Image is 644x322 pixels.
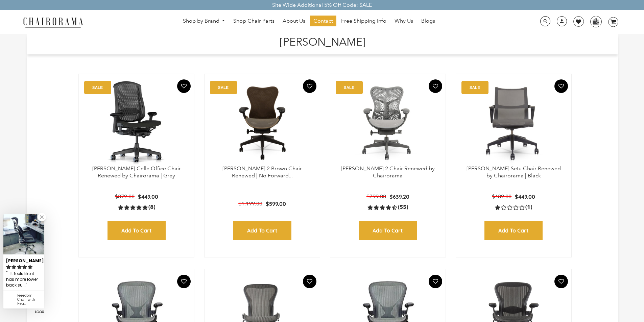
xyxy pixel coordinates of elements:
[525,204,532,211] span: (1)
[138,193,158,200] span: $449.00
[515,193,535,200] span: $449.00
[591,16,601,26] img: WhatsApp_Image_2024-07-12_at_16.23.01.webp
[92,85,103,90] text: SALE
[266,200,286,207] span: $599.00
[92,165,181,179] a: [PERSON_NAME] Celle Office Chair Renewed by Chairorama | Grey
[115,193,135,200] span: $879.00
[86,81,187,165] a: Herman Miller Celle Office Chair Renewed by Chairorama | Grey - chairorama Herman Miller Celle Of...
[470,85,480,90] text: SALE
[86,81,187,165] img: Herman Miller Celle Office Chair Renewed by Chairorama | Grey - chairorama
[337,81,439,165] a: Herman Miller Mirra 2 Chair Renewed by Chairorama - chairorama Herman Miller Mirra 2 Chair Renewe...
[279,16,309,26] a: About Us
[359,221,417,240] input: Add to Cart
[222,165,302,179] a: [PERSON_NAME] 2 Brown Chair Renewed | No Forward...
[17,294,41,306] div: Freedom Chair with Headrest | Blue Leather | - (Renewed)
[310,16,336,26] a: Contact
[467,165,561,179] a: [PERSON_NAME] Setu Chair Renewed by Chairorama | Black
[366,193,386,200] span: $799.00
[177,79,191,93] button: Add To Wishlist
[233,221,291,240] input: Add to Cart
[492,193,511,200] span: $489.00
[108,221,166,240] input: Add to Cart
[554,275,568,288] button: Add To Wishlist
[341,165,435,179] a: [PERSON_NAME] 2 Chair Renewed by Chairorama
[6,255,41,264] div: [PERSON_NAME]
[463,81,565,165] a: Herman Miller Setu Chair Renewed by Chairorama | Black - chairorama Herman Miller Setu Chair Rene...
[6,270,41,289] div: ...It feels like it has more lower back support too.Â...
[3,214,44,255] img: Zachary review of Freedom Chair with Headrest | Blue Leather | - (Renewed)
[17,265,22,269] svg: rating icon full
[116,16,502,28] nav: DesktopNavigation
[421,18,435,25] span: Blogs
[463,81,565,165] img: Herman Miller Setu Chair Renewed by Chairorama | Black - chairorama
[303,275,316,288] button: Add To Wishlist
[33,34,612,48] h1: [PERSON_NAME]
[211,81,313,165] img: Herman Miller Mirra 2 Brown Chair Renewed | No Forward Tilt | - chairorama
[391,16,416,26] a: Why Us
[118,204,155,211] a: 5.0 rating (8 votes)
[429,275,442,288] button: Add To Wishlist
[484,221,543,240] input: Add to Cart
[177,275,191,288] button: Add To Wishlist
[230,16,278,26] a: Shop Chair Parts
[344,85,354,90] text: SALE
[233,18,275,25] span: Shop Chair Parts
[28,265,32,269] svg: rating icon full
[303,79,316,93] button: Add To Wishlist
[395,18,413,25] span: Why Us
[238,200,262,207] span: $1,199.00
[148,204,155,211] span: (8)
[19,16,87,28] img: chairorama
[11,265,16,269] svg: rating icon full
[341,18,386,25] span: Free Shipping Info
[495,204,532,211] a: 1.0 rating (1 votes)
[337,81,439,165] img: Herman Miller Mirra 2 Chair Renewed by Chairorama - chairorama
[418,16,438,26] a: Blogs
[211,81,313,165] a: Herman Miller Mirra 2 Brown Chair Renewed | No Forward Tilt | - chairorama Herman Miller Mirra 2 ...
[367,204,408,211] a: 4.5 rating (55 votes)
[429,79,442,93] button: Add To Wishlist
[389,193,409,200] span: $639.20
[338,16,390,26] a: Free Shipping Info
[180,16,229,26] a: Shop by Brand
[22,265,27,269] svg: rating icon full
[554,79,568,93] button: Add To Wishlist
[283,18,305,25] span: About Us
[313,18,333,25] span: Contact
[398,204,408,211] span: (55)
[218,85,229,90] text: SALE
[6,265,11,269] svg: rating icon full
